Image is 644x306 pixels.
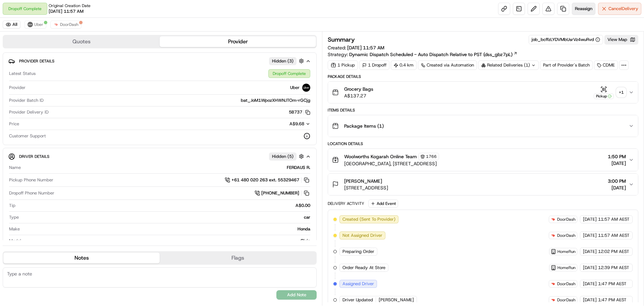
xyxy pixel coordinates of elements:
span: Grocery Bags [344,86,373,92]
span: 1:47 PM AEST [598,297,627,303]
span: [DATE] [608,160,626,167]
div: 1 Dropoff [359,60,389,70]
div: Location Details [328,141,638,146]
span: Hidden ( 3 ) [272,58,293,64]
div: Related Deliveries (1) [478,60,539,70]
button: DoorDash [50,20,82,29]
span: Make [9,226,20,232]
div: Strategy: [328,51,518,58]
a: Powered byPylon [47,114,81,119]
span: Provider Details [19,58,54,64]
span: [DATE] [583,232,597,238]
button: Reassign [572,3,595,15]
p: Welcome 👋 [7,27,122,38]
span: [DATE] [583,249,597,255]
button: job_bcffzLYDVMbUsrVz4wuRvd [532,37,600,43]
span: DoorDash [60,22,78,27]
span: Type [9,214,19,220]
span: Driver Updated [342,297,373,303]
div: Delivery Activity [328,201,364,206]
button: All [3,20,20,29]
div: 💻 [57,98,62,103]
span: [PERSON_NAME] [379,297,414,303]
span: [DATE] [583,281,597,287]
span: Pickup Phone Number [9,177,53,183]
button: Notes [3,253,160,263]
button: A$9.68 [251,121,310,127]
button: Uber [24,20,46,29]
span: Tip [9,203,15,209]
div: + 1 [616,88,626,97]
span: Dynamic Dispatch Scheduled - Auto Dispatch Relative to PST (dss_gbz7pL) [349,51,513,58]
span: Woolworths Kogarah Online Team [344,153,417,160]
div: Items Details [328,107,638,113]
button: Provider [160,36,316,47]
span: Dropoff Phone Number [9,190,54,196]
span: Reassign [575,6,592,12]
span: Created (Sent To Provider) [342,216,395,222]
span: [DATE] [583,265,597,271]
span: 12:02 PM AEST [598,249,629,255]
span: Package Items ( 1 ) [344,123,384,129]
span: 1766 [426,154,437,159]
button: Hidden (3) [269,57,306,65]
button: Quotes [3,36,160,47]
div: car [21,214,310,220]
span: [DATE] [608,184,626,191]
button: Hidden (5) [269,152,306,161]
span: Customer Support [9,133,46,139]
img: 1736555255976-a54dd68f-1ca7-489b-9aae-adbdc363a1c4 [7,64,19,76]
span: Preparing Order [342,249,374,255]
a: 💻API Documentation [54,95,110,107]
div: Civic [24,238,310,244]
span: Hidden ( 5 ) [272,154,293,160]
button: Pickup [594,86,614,99]
span: Price [9,121,19,127]
img: uber-new-logo.jpeg [28,22,33,27]
span: DoorDash [557,281,576,287]
div: Start new chat [23,64,110,71]
button: CancelDelivery [598,3,641,15]
button: Pickup+1 [594,86,626,99]
span: 1:50 PM [608,153,626,160]
span: [PERSON_NAME] [344,178,382,184]
button: Driver DetailsHidden (5) [8,151,311,162]
img: doordash_logo_v2.png [550,233,556,238]
button: Woolworths Kogarah Online Team1766[GEOGRAPHIC_DATA], [STREET_ADDRESS]1:50 PM[DATE] [328,149,638,171]
span: [DATE] 11:57 AM [49,8,84,14]
div: 1 Pickup [328,60,358,70]
button: Grocery BagsA$137.27Pickup+1 [328,82,638,103]
span: +61 480 020 263 ext. 55329467 [231,177,299,183]
span: DoorDash [557,217,576,222]
span: Not Assigned Driver [342,232,382,238]
button: [PHONE_NUMBER] [255,189,310,197]
span: Order Ready At Store [342,265,385,271]
span: Model [9,238,21,244]
a: Created via Automation [418,60,477,70]
input: Got a question? Start typing here... [17,43,121,50]
span: HomeRun [557,265,576,270]
span: A$9.68 [289,121,304,127]
span: Uber [290,85,300,91]
span: Provider Delivery ID [9,109,49,115]
div: CDME [594,60,618,70]
img: doordash_logo_v2.png [550,297,556,303]
span: Uber [34,22,43,27]
div: Package Details [328,74,638,79]
button: [PERSON_NAME][STREET_ADDRESS]3:00 PM[DATE] [328,174,638,195]
span: Assigned Driver [342,281,374,287]
div: Pickup [594,93,614,99]
span: Knowledge Base [13,97,51,104]
div: We're available if you need us! [23,71,85,76]
span: Driver Details [19,154,49,159]
span: [PHONE_NUMBER] [261,190,299,196]
div: 0.4 km [391,60,417,70]
button: 5B737 [289,109,310,115]
a: Dynamic Dispatch Scheduled - Auto Dispatch Relative to PST (dss_gbz7pL) [349,51,518,58]
img: uber-new-logo.jpeg [302,84,310,92]
span: Original Creation Date [49,3,91,8]
span: [DATE] [583,297,597,303]
a: 📗Knowledge Base [4,95,54,107]
span: HomeRun [557,249,576,254]
h3: Summary [328,37,355,43]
